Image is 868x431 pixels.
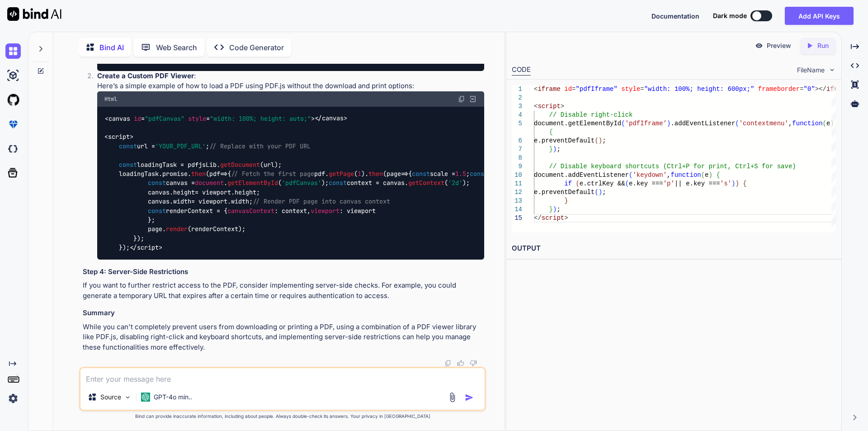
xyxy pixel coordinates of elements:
span: // Disable right-click [549,111,632,118]
p: : [97,71,484,81]
img: ai-studio [5,68,21,83]
div: 11 [512,180,522,188]
span: e [826,120,830,127]
span: ></ [815,85,826,93]
span: trl+S for save) [739,163,796,170]
span: height [235,188,256,196]
span: { [743,180,746,187]
span: getElementById [227,179,278,187]
img: premium [5,117,21,132]
span: </ > [130,243,162,251]
span: = [640,85,644,93]
div: 12 [512,188,522,197]
span: function [792,120,822,127]
span: page [387,170,401,178]
span: getContext [408,179,444,187]
p: Here’s a simple example of how to load a PDF using PDF.js without the download and print options: [97,81,484,91]
img: icon [465,393,474,402]
span: e.ctrlKey && [579,180,625,187]
span: < > [104,133,133,141]
img: chevron down [828,66,836,74]
img: attachment [447,392,458,403]
div: 7 [512,145,522,154]
span: frameborder [758,85,799,93]
span: id [564,85,572,93]
span: ) [598,189,602,196]
span: = [572,85,576,93]
p: Source [100,393,121,402]
span: < = = > [105,114,315,123]
span: e [705,171,708,179]
span: ) [735,180,739,187]
div: 5 [512,119,522,128]
img: darkCloudIdeIcon [5,141,21,156]
img: copy [458,95,465,103]
img: GPT-4o mini [141,393,150,402]
span: width [173,197,191,205]
span: ( [629,171,632,179]
span: '2d' [448,179,462,187]
span: ) [830,120,834,127]
span: iframe [826,85,849,93]
div: 9 [512,162,522,171]
span: 'keydown' [632,171,667,179]
h3: Step 4: Server-Side Restrictions [83,267,484,277]
span: canvas [108,114,130,123]
p: Run [817,41,829,50]
span: , [667,171,670,179]
span: canvas [322,114,344,123]
span: getPage [329,170,354,178]
span: document.getElementById [534,120,621,127]
span: const [412,170,430,178]
p: Bind can provide inaccurate information, including about people. Always double-check its answers.... [79,413,486,420]
span: pdf [209,170,220,178]
p: Web Search [156,42,197,53]
div: 4 [512,111,522,119]
span: script [108,133,130,141]
span: "pdfIframe" [576,85,617,93]
p: Bind AI [99,42,124,53]
span: url = ; loadingTask = pdfjsLib. (url); loadingTask. . ( { pdf. ( ). ( { scale = ; viewport = page... [104,142,806,251]
span: ( [594,189,598,196]
span: > [560,103,564,110]
h2: OUTPUT [506,238,841,259]
span: Dark mode [713,11,747,20]
span: e.preventDefault [534,137,594,144]
strong: Create a Custom PDF Viewer [97,71,194,80]
img: dislike [470,360,477,367]
span: || e.key === [675,180,720,187]
span: </ [534,214,542,222]
span: style [621,85,640,93]
span: iframe [538,85,560,93]
span: ) [553,146,557,153]
span: ( [625,180,628,187]
span: // Replace with your PDF URL [209,142,311,150]
span: 1.5 [455,170,466,178]
span: ) [553,206,557,213]
span: script [538,103,560,110]
span: ) [708,171,712,179]
span: > [564,214,568,222]
span: ( [594,137,598,144]
span: height [173,188,195,196]
span: } [564,197,568,204]
span: promise [162,170,188,178]
span: 'contextmenu' [739,120,788,127]
span: ; [557,146,560,153]
div: 15 [512,214,522,223]
h3: Summary [83,308,484,318]
span: width [231,197,249,205]
span: } [549,206,552,213]
span: style [188,114,206,123]
span: = [800,85,803,93]
span: , [788,120,792,127]
span: ; [602,189,606,196]
span: // Fetch the first page [231,170,314,178]
span: then [368,170,383,178]
img: Bind AI [7,7,61,21]
div: 13 [512,197,522,205]
span: 's' [720,180,731,187]
span: ( [735,120,739,127]
span: 'pdfIframe' [625,120,666,127]
span: getDocument [220,161,260,169]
